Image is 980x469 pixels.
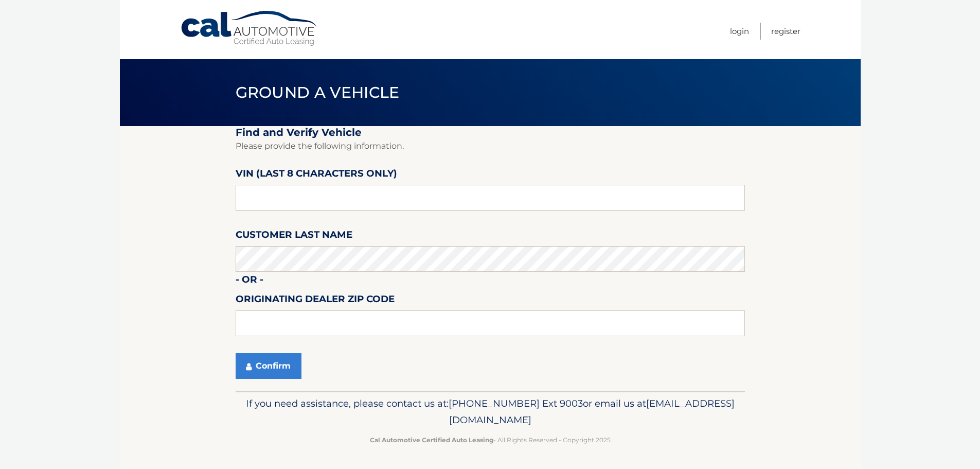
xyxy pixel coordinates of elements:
[236,166,397,185] label: VIN (last 8 characters only)
[236,126,745,139] h2: Find and Verify Vehicle
[449,397,583,409] span: [PHONE_NUMBER] Ext 9003
[236,139,745,153] p: Please provide the following information.
[236,272,263,291] label: - or -
[771,23,800,40] a: Register
[242,435,738,445] p: - All Rights Reserved - Copyright 2025
[730,23,749,40] a: Login
[370,436,493,444] strong: Cal Automotive Certified Auto Leasing
[236,291,395,310] label: Originating Dealer Zip Code
[180,10,319,47] a: Cal Automotive
[236,227,352,246] label: Customer Last Name
[236,83,400,102] span: Ground a Vehicle
[236,353,301,379] button: Confirm
[242,395,738,428] p: If you need assistance, please contact us at: or email us at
